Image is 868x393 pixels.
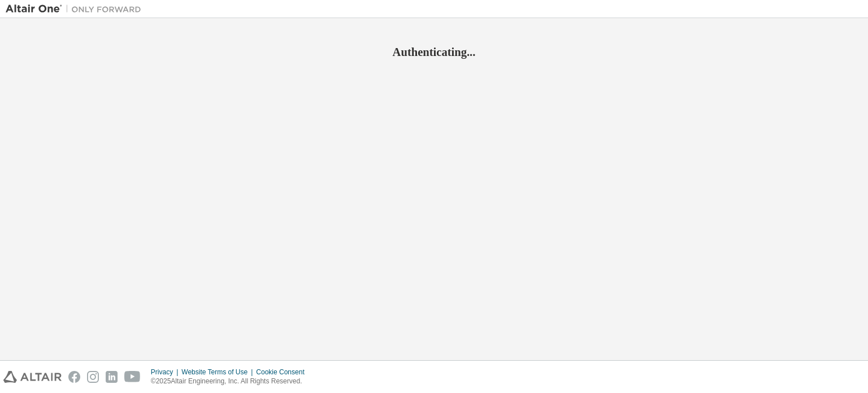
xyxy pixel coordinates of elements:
[6,45,862,59] h2: Authenticating...
[151,368,181,377] div: Privacy
[68,371,80,383] img: facebook.svg
[87,371,99,383] img: instagram.svg
[124,371,141,383] img: youtube.svg
[3,371,62,383] img: altair_logo.svg
[181,368,256,377] div: Website Terms of Use
[6,3,147,15] img: Altair One
[106,371,118,383] img: linkedin.svg
[256,368,311,377] div: Cookie Consent
[151,377,311,386] p: © 2025 Altair Engineering, Inc. All Rights Reserved.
